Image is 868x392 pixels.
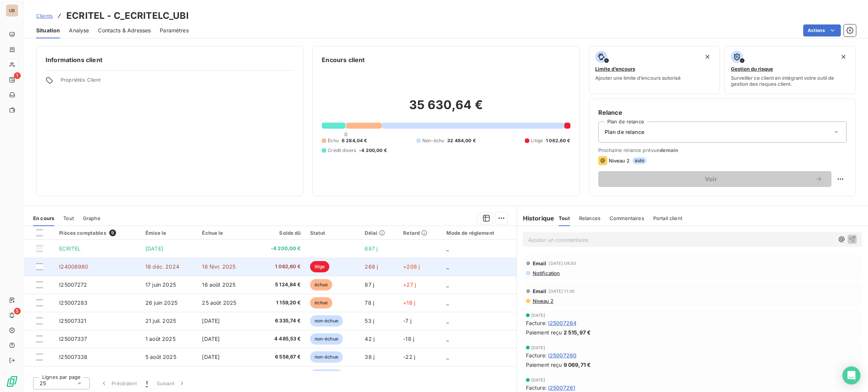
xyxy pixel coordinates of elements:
[446,263,449,270] span: _
[202,230,249,236] div: Échue le
[202,318,220,324] span: [DATE]
[344,131,347,137] span: 0
[6,375,18,387] img: Logo LeanPay
[328,137,339,144] span: Échu
[14,308,21,315] span: 5
[531,378,546,382] span: [DATE]
[803,24,841,36] button: Actions
[403,354,415,360] span: -22 j
[598,108,847,117] h6: Relance
[202,336,220,342] span: [DATE]
[533,288,547,294] span: Email
[14,72,21,79] span: 1
[526,319,547,327] span: Facture :
[145,230,193,236] div: Émise le
[446,336,449,342] span: _
[342,137,367,144] span: 6 284,04 €
[322,97,570,120] h2: 35 630,64 €
[59,245,81,252] span: ECRITEL
[531,345,546,350] span: [DATE]
[403,299,415,306] span: +18 j
[365,245,377,252] span: 687 j
[403,281,416,288] span: +27 j
[526,351,547,359] span: Facture :
[202,354,220,360] span: [DATE]
[731,75,850,87] span: Surveiller ce client en intégrant votre outil de gestion des risques client.
[259,281,301,289] span: 5 124,84 €
[59,263,88,270] span: I24006980
[605,128,644,136] span: Plan de relance
[607,176,815,182] span: Voir
[259,245,301,252] span: -4 200,00 €
[202,299,236,306] span: 25 août 2025
[548,319,576,327] span: I25007264
[447,137,476,144] span: 32 484,00 €
[202,263,235,270] span: 16 févr. 2025
[526,384,547,392] span: Facture :
[595,75,681,81] span: Ajouter une limite d’encours autorisé
[564,328,591,336] span: 2 515,97 €
[310,351,343,363] span: non-échue
[446,299,449,306] span: _
[59,299,87,306] span: I25007283
[532,270,560,276] span: Notification
[310,261,330,272] span: litige
[446,245,449,252] span: _
[842,366,860,384] div: Open Intercom Messenger
[403,230,437,236] div: Retard
[36,27,60,34] span: Situation
[322,55,365,64] h6: Encours client
[46,55,294,64] h6: Informations client
[595,66,635,72] span: Limite d’encours
[610,215,644,221] span: Commentaires
[145,318,176,324] span: 21 juil. 2025
[598,171,831,187] button: Voir
[145,281,176,288] span: 17 juin 2025
[259,230,301,236] div: Solde dû
[446,281,449,288] span: _
[653,215,682,221] span: Portail client
[546,137,570,144] span: 1 062,60 €
[63,215,74,221] span: Tout
[141,375,152,391] button: 1
[422,137,444,144] span: Non-échu
[98,27,151,34] span: Contacts & Adresses
[310,279,333,290] span: échue
[446,354,449,360] span: _
[549,289,575,293] span: [DATE] 11:30
[531,313,546,318] span: [DATE]
[589,46,720,94] button: Limite d’encoursAjouter une limite d’encours autorisé
[109,229,116,236] span: 9
[59,281,87,288] span: I25007272
[259,263,301,270] span: 1 062,60 €
[365,263,378,270] span: 268 j
[145,263,179,270] span: 18 déc. 2024
[145,299,177,306] span: 26 juin 2025
[526,328,562,336] span: Paiement reçu
[36,12,53,20] a: Clients
[145,354,176,360] span: 5 août 2025
[365,230,394,236] div: Délai
[145,245,163,252] span: [DATE]
[532,298,553,304] span: Niveau 2
[152,375,190,391] button: Suivant
[446,318,449,324] span: _
[310,230,356,236] div: Statut
[59,229,136,236] div: Pièces comptables
[310,369,343,381] span: non-échue
[259,299,301,307] span: 1 159,20 €
[310,315,343,327] span: non-échue
[202,281,235,288] span: 16 août 2025
[328,147,356,154] span: Crédit divers
[36,13,53,19] span: Clients
[660,147,678,153] span: demain
[96,375,141,391] button: Précédent
[365,354,374,360] span: 38 j
[146,380,148,387] span: 1
[69,27,89,34] span: Analyse
[40,380,46,387] span: 25
[160,27,189,34] span: Paramètres
[526,361,562,369] span: Paiement reçu
[549,261,576,266] span: [DATE] 08:50
[564,361,591,369] span: 9 069,71 €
